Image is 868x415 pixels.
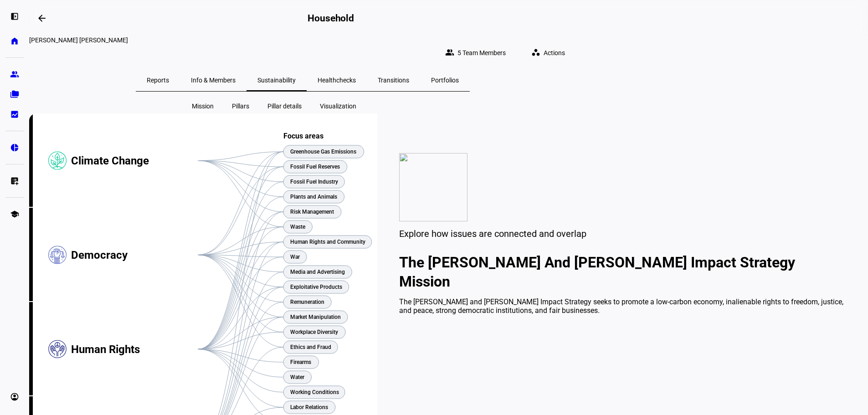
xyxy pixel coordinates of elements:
[5,138,24,157] a: pie_chart
[191,77,236,83] span: Info & Members
[290,149,356,155] text: Greenhouse Gas Emissions
[10,392,19,401] eth-mat-symbol: account_circle
[290,269,345,275] text: Media and Advertising
[290,314,341,320] text: Market Manipulation
[308,13,354,24] h2: Household
[290,254,300,260] text: War
[5,85,24,103] a: folder_copy
[290,224,306,230] text: Waste
[318,77,356,83] span: Healthchecks
[10,90,19,99] eth-mat-symbol: folder_copy
[313,99,364,113] button: Visualization
[71,113,198,208] div: Climate Change
[5,65,24,83] a: group
[290,329,338,335] text: Workplace Diversity
[457,44,506,62] span: 5 Team Members
[71,302,198,396] div: Human Rights
[225,99,257,113] button: Pillars
[290,299,324,305] text: Remuneration
[10,143,19,152] eth-mat-symbol: pie_chart
[290,194,337,200] text: Plants and Animals
[290,359,311,365] text: Firearms
[544,44,565,62] span: Actions
[290,179,338,185] text: Fossil Fuel Industry
[36,13,47,24] mat-icon: arrow_backwards
[185,99,221,113] button: Mission
[431,77,459,83] span: Portfolios
[517,44,576,62] eth-quick-actions: Actions
[531,48,540,57] mat-icon: workspaces
[524,44,576,62] button: Actions
[399,253,846,291] h2: The [PERSON_NAME] and [PERSON_NAME] Impact Strategy Mission
[10,12,19,21] eth-mat-symbol: left_panel_open
[5,32,24,50] a: home
[5,105,24,123] a: bid_landscape
[10,210,19,219] eth-mat-symbol: school
[290,164,340,170] text: Fossil Fuel Reserves
[290,404,328,410] text: Labor Relations
[378,77,409,83] span: Transitions
[10,36,19,46] eth-mat-symbol: home
[320,102,356,111] span: Visualization
[290,284,342,290] text: Exploitative Products
[10,110,19,119] eth-mat-symbol: bid_landscape
[260,99,309,113] button: Pillar details
[438,44,517,62] button: 5 Team Members
[71,208,198,302] div: Democracy
[290,209,334,215] text: Risk Management
[29,36,576,44] div: Sam Droste Yagan Ttee
[399,228,846,239] div: Explore how issues are connected and overlap
[257,77,296,83] span: Sustainability
[399,297,846,315] div: The [PERSON_NAME] and [PERSON_NAME] Impact Strategy seeks to promote a low-carbon economy, inalie...
[290,389,339,395] text: Working Conditions
[267,102,302,111] span: Pillar details
[147,77,169,83] span: Reports
[290,374,305,380] text: Water
[445,48,454,57] mat-icon: group
[10,176,19,185] eth-mat-symbol: list_alt_add
[192,102,214,111] span: Mission
[399,153,467,221] img: values.svg
[283,132,324,140] text: Focus areas
[290,239,365,245] text: Human Rights and Community
[232,102,249,111] span: Pillars
[10,70,19,79] eth-mat-symbol: group
[290,344,331,350] text: Ethics and Fraud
